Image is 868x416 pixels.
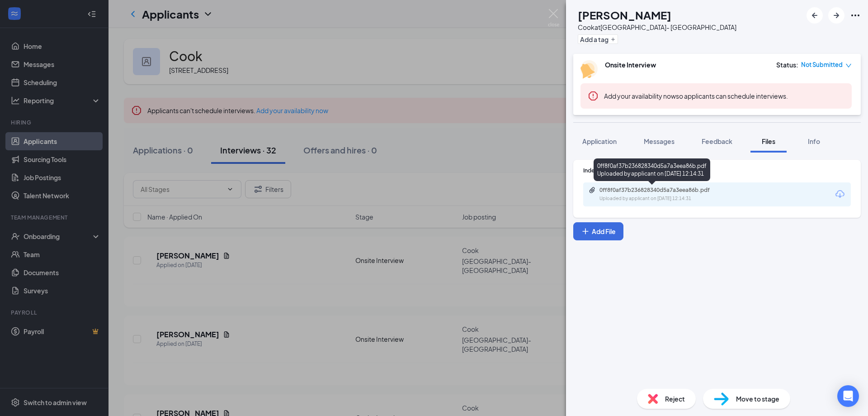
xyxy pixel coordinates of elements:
span: Reject [665,394,685,404]
span: Not Submitted [801,60,843,69]
button: Add your availability now [604,91,676,100]
svg: Plus [581,227,590,236]
svg: Plus [610,37,616,42]
button: ArrowRight [828,7,844,24]
div: Cook at [GEOGRAPHIC_DATA]- [GEOGRAPHIC_DATA] [578,23,736,32]
span: Feedback [702,137,732,145]
span: Info [808,137,820,145]
svg: Ellipses [850,10,861,21]
svg: Error [588,91,599,101]
span: down [845,62,852,69]
div: Indeed Resume [583,167,851,174]
button: PlusAdd a tag [578,34,618,44]
svg: Download [835,189,845,200]
svg: ArrowLeftNew [809,10,820,21]
div: Open Intercom Messenger [837,385,859,407]
span: Messages [644,137,675,145]
div: Status : [776,60,798,69]
a: Paperclip0ff8f0af37b236828340d5a7a3eea86b.pdfUploaded by applicant on [DATE] 12:14:31 [589,186,735,202]
b: Onsite Interview [605,61,656,69]
button: Add FilePlus [573,222,623,240]
div: Uploaded by applicant on [DATE] 12:14:31 [599,195,735,202]
svg: Paperclip [589,186,596,194]
button: ArrowLeftNew [807,7,823,24]
svg: ArrowRight [831,10,842,21]
h1: [PERSON_NAME] [578,7,671,23]
div: 0ff8f0af37b236828340d5a7a3eea86b.pdf Uploaded by applicant on [DATE] 12:14:31 [594,158,710,181]
span: so applicants can schedule interviews. [604,92,788,100]
span: Files [762,137,775,145]
div: 0ff8f0af37b236828340d5a7a3eea86b.pdf [599,186,726,194]
span: Application [582,137,617,145]
span: Move to stage [736,394,779,404]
